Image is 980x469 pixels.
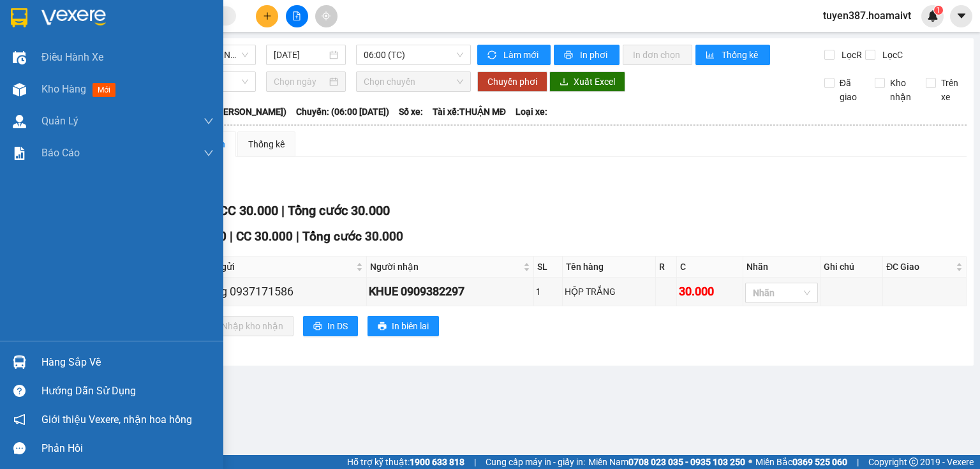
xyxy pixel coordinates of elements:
div: Cường 0937171586 [193,283,364,301]
span: Miền Nam [588,455,745,469]
button: bar-chartThống kê [695,45,770,65]
span: question-circle [13,385,26,397]
span: | [281,203,285,218]
span: Báo cáo [41,145,80,161]
strong: 1900 633 818 [410,457,464,467]
span: printer [564,50,575,61]
span: In phơi [580,48,609,62]
span: aim [322,11,330,20]
span: Hỗ trợ kỹ thuật: [347,455,464,469]
span: Chọn chuyến [364,72,464,91]
button: printerIn phơi [554,45,620,65]
img: warehouse-icon [13,83,26,96]
span: notification [13,413,26,426]
span: file-add [292,11,301,20]
span: In DS [327,319,348,333]
span: Lọc R [836,48,864,62]
div: KHUE 0909382297 [369,283,531,301]
span: Làm mới [503,48,540,62]
strong: 0369 525 060 [792,457,847,467]
span: ⚪️ [748,459,752,465]
div: Hàng sắp về [41,353,214,372]
img: warehouse-icon [13,51,26,64]
span: down [204,148,214,158]
img: warehouse-icon [13,115,26,128]
span: Người nhận [370,260,521,274]
span: CC 30.000 [219,203,278,218]
img: solution-icon [13,147,26,160]
div: Bình Giã [109,11,198,26]
div: BAO [11,26,100,41]
span: CC 30.000 [236,229,293,244]
span: Xuất Excel [574,75,615,89]
button: caret-down [950,5,972,27]
th: R [656,257,677,278]
div: Hướng dẫn sử dụng [41,382,214,401]
strong: 0708 023 035 - 0935 103 250 [628,457,745,467]
span: sync [487,50,498,61]
span: Trên xe [936,76,967,104]
span: Loại xe: [516,105,547,119]
span: Tổng cước 30.000 [302,229,403,244]
span: Miền Bắc [755,455,847,469]
button: aim [315,5,338,27]
span: printer [313,322,322,332]
span: Kho hàng [41,83,86,95]
button: printerIn biên lai [367,316,439,336]
button: downloadXuất Excel [549,71,625,92]
div: 60.000 [107,67,200,85]
button: downloadNhập kho nhận [197,316,293,336]
span: Tổng cước 30.000 [288,203,390,218]
span: download [560,77,568,87]
span: Người gửi [194,260,353,274]
button: Chuyển phơi [477,71,547,92]
div: Tên hàng: xop ( : 1 ) [11,93,198,108]
div: Nhãn [746,260,817,274]
span: plus [263,11,272,20]
span: Đã giao [835,76,866,104]
th: Ghi chú [820,257,884,278]
span: mới [93,83,115,97]
sup: 1 [934,6,943,15]
span: | [474,455,476,469]
span: Tài xế: THUẬN MĐ [433,105,506,119]
div: 1 [536,285,560,299]
div: 30.000 [679,283,741,301]
div: HỘP TRẮNG [565,285,653,299]
img: warehouse-icon [13,355,26,369]
th: SL [534,257,563,278]
button: printerIn DS [303,316,358,336]
span: SL [108,91,125,109]
div: 0911315656 [109,41,198,59]
span: printer [378,322,387,332]
span: | [296,229,299,244]
span: 06:00 (TC) [364,45,464,64]
span: Kho nhận [885,76,916,104]
span: caret-down [956,10,967,22]
span: 1 [936,6,940,15]
span: down [204,116,214,126]
button: plus [256,5,278,27]
div: Thống kê [248,137,285,151]
span: Quản Lý [41,113,78,129]
button: file-add [286,5,308,27]
span: Gửi: [11,12,31,26]
span: Giới thiệu Vexere, nhận hoa hồng [41,412,192,428]
th: C [677,257,743,278]
span: | [857,455,859,469]
span: tuyen387.hoamaivt [813,8,921,24]
span: Lọc C [877,48,905,62]
span: copyright [909,458,918,466]
span: In biên lai [392,319,429,333]
input: Chọn ngày [274,75,326,89]
span: message [13,442,26,454]
div: 0989558029 [11,41,100,59]
span: Điều hành xe [41,49,103,65]
input: 12/10/2025 [274,48,326,62]
span: CR 0 [201,229,226,244]
span: | [230,229,233,244]
span: ĐC Giao [886,260,953,274]
div: 167 QL13 [11,11,100,26]
div: VIỆT [109,26,198,41]
span: bar-chart [706,50,716,61]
